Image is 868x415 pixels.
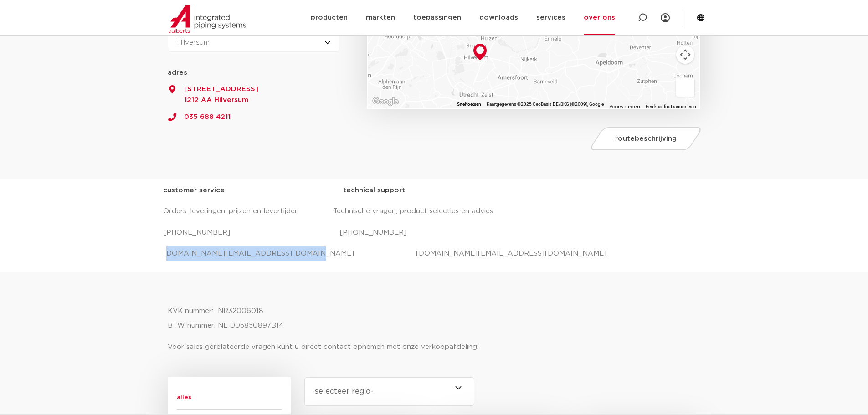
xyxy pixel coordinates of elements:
[589,127,704,150] a: routebeschrijving
[676,78,694,97] button: Sleep Pegman de kaart op om Street View te openen
[163,187,405,194] strong: customer service technical support
[177,386,282,410] span: alles
[370,96,401,108] img: Google
[609,104,640,109] a: Voorwaarden
[163,225,705,240] p: [PHONE_NUMBER] [PHONE_NUMBER]
[457,101,481,108] button: Sneltoetsen
[615,135,677,142] span: routebeschrijving
[487,102,604,107] span: Kaartgegevens ©2025 GeoBasis-DE/BKG (©2009), Google
[676,46,694,64] button: Bedieningsopties voor de kaartweergave
[168,340,701,354] p: Voor sales gerelateerde vragen kunt u direct contact opnemen met onze verkoopafdeling:
[370,96,401,108] a: Dit gebied openen in Google Maps (er wordt een nieuw venster geopend)
[646,104,696,109] a: Een kaartfout rapporteren
[163,246,705,261] p: [DOMAIN_NAME][EMAIL_ADDRESS][DOMAIN_NAME] [DOMAIN_NAME][EMAIL_ADDRESS][DOMAIN_NAME]
[177,39,210,46] span: Hilversum
[163,204,705,219] p: Orders, leveringen, prijzen en levertijden Technische vragen, product selecties en advies
[168,304,701,333] p: KVK nummer: NR32006018 BTW nummer: NL 005850897B14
